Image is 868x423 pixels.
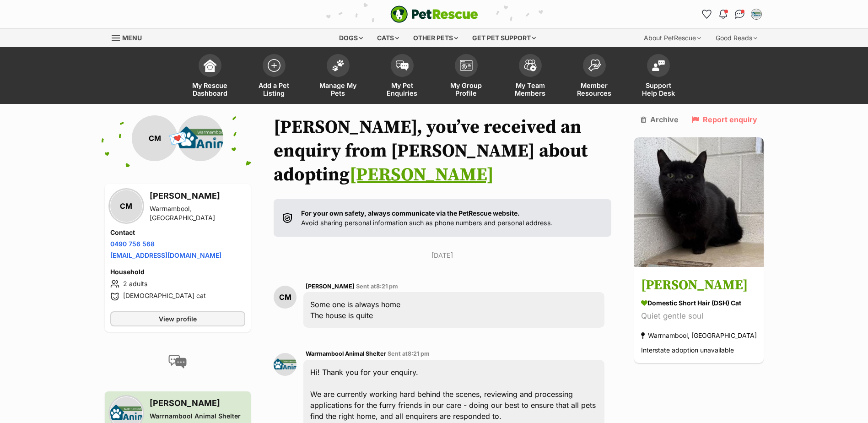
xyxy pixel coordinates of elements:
[110,228,246,237] h4: Contact
[382,81,423,97] span: My Pet Enquiries
[159,314,197,324] span: View profile
[110,291,246,302] li: [DEMOGRAPHIC_DATA] cat
[641,115,679,124] a: Archive
[396,60,409,70] img: pet-enquiries-icon-7e3ad2cf08bfb03b45e93fb7055b45f3efa6380592205ae92323e6603595dc1f.svg
[709,29,764,47] div: Good Reads
[574,81,615,97] span: Member Resources
[692,115,757,124] a: Report enquiry
[626,49,690,104] a: Support Help Desk
[376,283,398,290] span: 8:21 pm
[641,276,757,296] h3: [PERSON_NAME]
[390,5,478,23] img: logo-e224e6f780fb5917bec1dbf3a21bbac754714ae5b6737aabdf751b685950b380.svg
[446,81,487,97] span: My Group Profile
[634,137,764,267] img: Aragon
[634,269,764,363] a: [PERSON_NAME] Domestic Short Hair (DSH) Cat Quiet gentle soul Warrnambool, [GEOGRAPHIC_DATA] Inte...
[434,49,498,104] a: My Group Profile
[641,310,757,323] div: Quiet gentle soul
[303,292,604,328] div: Some one is always home The house is quite
[110,267,246,277] h4: Household
[274,115,611,187] h1: [PERSON_NAME], you’ve received an enquiry from [PERSON_NAME] about adopting
[274,286,297,309] div: CM
[388,350,430,357] span: Sent at
[189,81,231,97] span: My Rescue Dashboard
[749,7,764,22] button: My account
[301,208,553,228] p: Avoid sharing personal information such as phone numbers and personal address.
[132,115,178,161] div: CM
[318,81,359,97] span: Manage My Pets
[524,60,537,71] img: team-members-icon-5396bd8760b3fe7c0b43da4ab00e1e3bb1a5d9ba89233759b79545d2d3fc5d0d.svg
[350,163,494,186] a: [PERSON_NAME]
[122,34,142,42] span: Menu
[110,190,142,222] div: CM
[167,129,188,148] span: 💌
[371,29,405,47] div: Cats
[719,10,727,19] img: notifications-46538b983faf8c2785f20acdc204bb7945ddae34d4c08c2a6579f10ce5e182be.svg
[306,49,370,104] a: Manage My Pets
[716,7,731,22] button: Notifications
[641,347,734,354] span: Interstate adoption unavailable
[253,81,295,97] span: Add a Pet Listing
[204,59,216,72] img: dashboard-icon-eb2f2d2d3e046f16d808141f083e7271f6b2e854fb5c12c21221c1fb7104beca.svg
[407,29,464,47] div: Other pets
[150,412,246,421] div: Warrnambool Animal Shelter
[268,59,280,72] img: add-pet-listing-icon-0afa8454b4691262ce3f59096e99ab1cd57d4a30225e0717b998d2c9b9846f56.svg
[356,283,398,290] span: Sent at
[638,81,679,97] span: Support Help Desk
[390,5,478,23] a: PetRescue
[700,7,714,22] a: Favourites
[110,251,221,259] a: [EMAIL_ADDRESS][DOMAIN_NAME]
[274,250,611,260] p: [DATE]
[168,355,187,369] img: conversation-icon-4a6f8262b818ee0b60e3300018af0b2d0b884aa5de6e9bcb8d3d4eeb1a70a7c4.svg
[733,7,747,22] a: Conversations
[178,115,223,161] img: Warrnambool Animal Shelter profile pic
[562,49,626,104] a: Member Resources
[641,330,757,342] div: Warrnambool, [GEOGRAPHIC_DATA]
[110,240,155,248] a: 0490 756 568
[370,49,434,104] a: My Pet Enquiries
[274,353,297,376] img: Warrnambool Animal Shelter profile pic
[460,60,473,71] img: group-profile-icon-3fa3cf56718a62981997c0bc7e787c4b2cf8bcc04b72c1350f741eb67cf2f40e.svg
[306,283,355,290] span: [PERSON_NAME]
[150,397,246,410] h3: [PERSON_NAME]
[588,59,601,71] img: member-resources-icon-8e73f808a243e03378d46382f2149f9095a855e16c252ad45f914b54edf8863c.svg
[150,204,246,222] div: Warrnambool, [GEOGRAPHIC_DATA]
[700,7,764,22] ul: Account quick links
[112,29,148,45] a: Menu
[333,29,369,47] div: Dogs
[752,10,761,19] img: Alicia franklin profile pic
[332,60,345,71] img: manage-my-pets-icon-02211641906a0b7f246fdf0571729dbe1e7629f14944591b6c1af311fb30b64b.svg
[510,81,551,97] span: My Team Members
[178,49,242,104] a: My Rescue Dashboard
[652,60,665,71] img: help-desk-icon-fdf02630f3aa405de69fd3d07c3f3aa587a6932b1a1747fa1d2bba05be0121f9.svg
[110,311,246,326] a: View profile
[408,350,430,357] span: 8:21 pm
[466,29,542,47] div: Get pet support
[735,10,744,19] img: chat-41dd97257d64d25036548639549fe6c8038ab92f7586957e7f3b1b290dea8141.svg
[110,278,246,289] li: 2 adults
[641,298,757,308] div: Domestic Short Hair (DSH) Cat
[242,49,306,104] a: Add a Pet Listing
[306,350,386,357] span: Warrnambool Animal Shelter
[301,209,520,217] strong: For your own safety, always communicate via the PetRescue website.
[498,49,562,104] a: My Team Members
[637,29,707,47] div: About PetRescue
[150,190,246,202] h3: [PERSON_NAME]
